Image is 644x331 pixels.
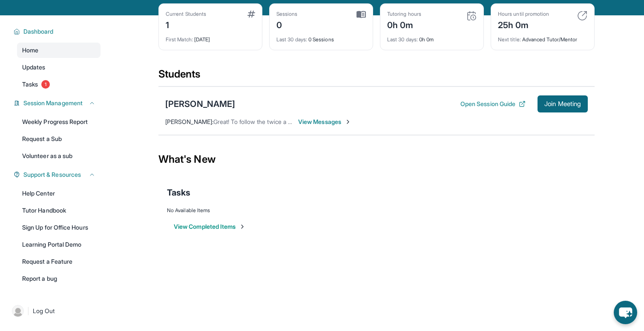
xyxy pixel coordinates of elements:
img: Chevron-Right [345,118,351,125]
a: Help Center [17,186,101,201]
button: Dashboard [20,27,95,36]
div: Advanced Tutor/Mentor [498,31,587,43]
span: Tasks [22,80,38,89]
div: 25h 0m [498,17,549,31]
img: user-img [12,305,24,317]
button: Open Session Guide [460,100,526,108]
span: Next title : [498,36,521,43]
div: Current Students [166,11,206,17]
span: Last 30 days : [387,36,418,43]
a: Request a Sub [17,131,101,147]
span: [PERSON_NAME] : [165,118,213,125]
button: chat-button [614,301,637,324]
img: card [466,11,477,21]
a: Weekly Progress Report [17,114,101,130]
img: card [577,11,587,21]
span: Home [22,46,38,55]
a: Home [17,43,101,58]
img: card [356,11,366,18]
a: Tutor Handbook [17,203,101,218]
a: Volunteer as a sub [17,148,101,164]
span: Session Management [23,99,83,107]
div: 0 [276,17,298,31]
a: Report a bug [17,271,101,286]
button: Session Management [20,99,95,107]
div: What's New [158,141,595,178]
div: 0 Sessions [276,31,366,43]
span: Last 30 days : [276,36,307,43]
a: |Log Out [9,302,101,320]
div: No Available Items [167,207,586,214]
span: Updates [22,63,46,72]
div: Tutoring hours [387,11,421,17]
span: 1 [41,80,50,89]
span: Support & Resources [23,170,81,179]
div: [PERSON_NAME] [165,98,235,110]
div: Sessions [276,11,298,17]
div: 0h 0m [387,17,421,31]
button: Join Meeting [538,95,588,112]
button: View Completed Items [174,222,246,231]
div: Students [158,67,595,86]
span: Dashboard [23,27,54,36]
span: View Messages [298,118,351,126]
span: Join Meeting [544,101,581,106]
div: 1 [166,17,206,31]
span: Tasks [167,187,190,199]
span: Log Out [33,307,55,315]
div: [DATE] [166,31,255,43]
a: Learning Portal Demo [17,237,101,252]
a: Sign Up for Office Hours [17,220,101,235]
div: Hours until promotion [498,11,549,17]
div: 0h 0m [387,31,477,43]
span: | [27,306,29,316]
img: card [247,11,255,17]
button: Support & Resources [20,170,95,179]
a: Request a Feature [17,254,101,269]
span: First Match : [166,36,193,43]
span: Great! To follow the twice a week protocol, does starting the first session [DATE] sound okay? [213,118,465,125]
a: Updates [17,60,101,75]
a: Tasks1 [17,77,101,92]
